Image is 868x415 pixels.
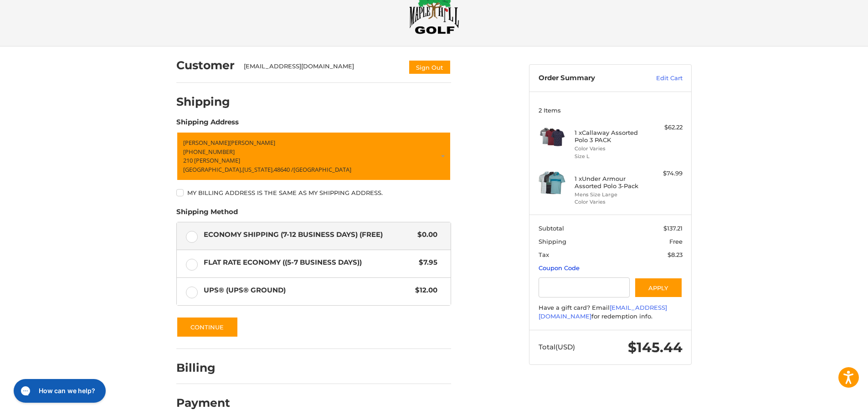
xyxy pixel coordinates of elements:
h2: Billing [176,361,230,375]
span: [US_STATE], [242,165,274,174]
div: $62.22 [647,123,683,132]
li: Mens Size Large [575,191,644,199]
span: Subtotal [539,225,564,232]
iframe: Gorgias live chat messenger [9,376,108,406]
button: Continue [176,317,238,338]
span: Economy Shipping (7-12 Business Days) (Free) [204,230,413,240]
span: $0.00 [413,230,437,240]
legend: Shipping Address [176,117,239,132]
h4: 1 x Callaway Assorted Polo 3 PACK [575,129,644,144]
div: Have a gift card? Email for redemption info. [539,303,683,321]
button: Sign Out [408,60,451,75]
li: Color Varies [575,198,644,206]
h2: Customer [176,58,235,72]
span: 210 [PERSON_NAME] [183,156,240,164]
div: $74.99 [647,169,683,178]
li: Size L [575,153,644,160]
h2: Payment [176,396,230,410]
span: 48640 / [274,165,293,174]
span: [GEOGRAPHIC_DATA], [183,165,242,174]
span: [GEOGRAPHIC_DATA] [293,165,351,174]
input: Gift Certificate or Coupon Code [539,277,630,298]
span: $145.44 [628,339,683,356]
span: $8.23 [668,251,683,258]
h3: Order Summary [539,74,637,83]
div: [EMAIL_ADDRESS][DOMAIN_NAME] [244,62,400,75]
span: Tax [539,251,549,258]
span: [PHONE_NUMBER] [183,148,235,156]
span: [PERSON_NAME] [229,138,275,147]
a: Edit Cart [637,74,683,83]
span: $12.00 [411,285,437,296]
h4: 1 x Under Armour Assorted Polo 3-Pack [575,175,644,190]
span: Shipping [539,238,566,245]
h3: 2 Items [539,107,683,114]
a: Enter or select a different address [176,132,451,181]
h2: Shipping [176,95,230,109]
span: Free [669,238,683,245]
span: Flat Rate Economy ((5-7 Business Days)) [204,257,415,268]
legend: Shipping Method [176,207,238,221]
button: Apply [634,277,683,298]
label: My billing address is the same as my shipping address. [176,189,451,196]
a: Coupon Code [539,264,580,272]
span: Total (USD) [539,343,575,351]
span: $7.95 [414,257,437,268]
span: [PERSON_NAME] [183,138,229,147]
span: UPS® (UPS® Ground) [204,285,411,296]
span: $137.21 [663,225,683,232]
li: Color Varies [575,145,644,153]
